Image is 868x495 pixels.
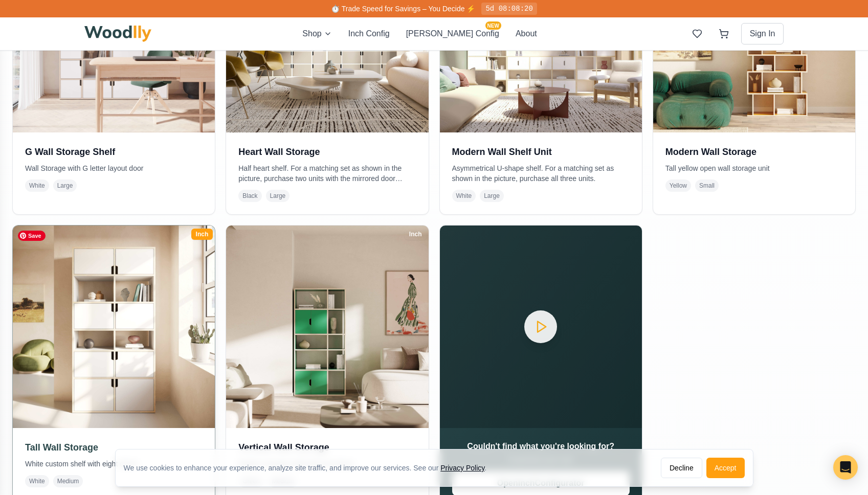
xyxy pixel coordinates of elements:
[665,145,843,159] h3: Modern Wall Storage
[25,145,203,159] h3: G Wall Storage Shelf
[452,163,630,184] p: Asymmetrical U-shape shelf. For a matching set as shown in the picture, purchase all three units.
[706,458,745,478] button: Accept
[191,229,213,240] div: Inch
[661,458,702,478] button: Decline
[25,179,49,192] span: White
[481,3,537,15] div: 5d 08:08:20
[485,21,501,30] span: NEW
[516,28,537,40] button: About
[8,220,220,433] img: Tall Wall Storage
[302,28,331,40] button: Shop
[238,145,416,159] h3: Heart Wall Storage
[406,28,499,40] button: [PERSON_NAME] ConfigNEW
[348,28,390,40] button: Inch Config
[331,5,475,13] span: ⏱️ Trade Speed for Savings – You Decide ⚡
[84,26,152,42] img: Woodlly
[741,23,784,44] button: Sign In
[18,231,46,241] span: Save
[440,464,484,472] a: Privacy Policy
[665,179,691,192] span: Yellow
[480,190,504,202] span: Large
[665,163,843,173] p: Tall yellow open wall storage unit
[53,179,77,192] span: Large
[25,163,203,173] p: Wall Storage with G letter layout door
[833,455,858,480] div: Open Intercom Messenger
[452,145,630,159] h3: Modern Wall Shelf Unit
[452,440,630,453] h3: Couldn't find what you're looking for?
[25,440,203,455] h3: Tall Wall Storage
[238,163,416,184] p: Half heart shelf. For a matching set as shown in the picture, purchase two units with the mirrore...
[266,190,290,202] span: Large
[452,190,476,202] span: White
[238,190,261,202] span: Black
[226,226,428,427] img: Vertical Wall Storage
[405,229,427,240] div: Inch
[238,440,416,455] h3: Vertical Wall Storage
[695,179,719,192] span: Small
[124,463,495,473] div: We use cookies to enhance your experience, analyze site traffic, and improve our services. See our .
